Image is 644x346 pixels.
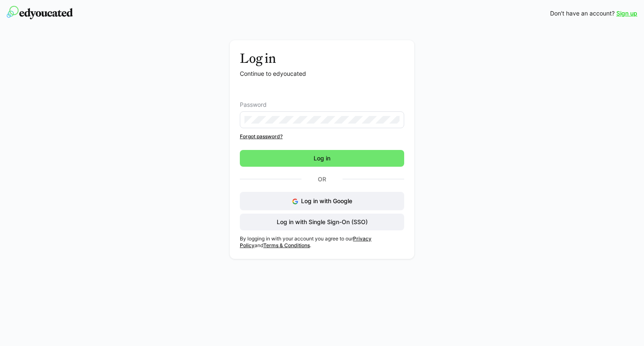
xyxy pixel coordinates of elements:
p: By logging in with your account you agree to our and . [240,235,404,249]
span: Log in with Single Sign-On (SSO) [275,218,369,226]
a: Terms & Conditions [263,242,310,248]
span: Don't have an account? [550,9,615,18]
a: Sign up [616,9,637,18]
a: Forgot password? [240,133,404,140]
img: edyoucated [7,6,73,19]
a: Privacy Policy [240,235,371,248]
p: Or [301,173,343,185]
span: Log in [312,154,332,163]
button: Log in [240,150,404,167]
h3: Log in [240,50,404,66]
button: Log in with Google [240,192,404,210]
button: Log in with Single Sign-On (SSO) [240,214,404,230]
p: Continue to edyoucated [240,70,404,78]
span: Password [240,101,267,108]
span: Log in with Google [301,197,352,204]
